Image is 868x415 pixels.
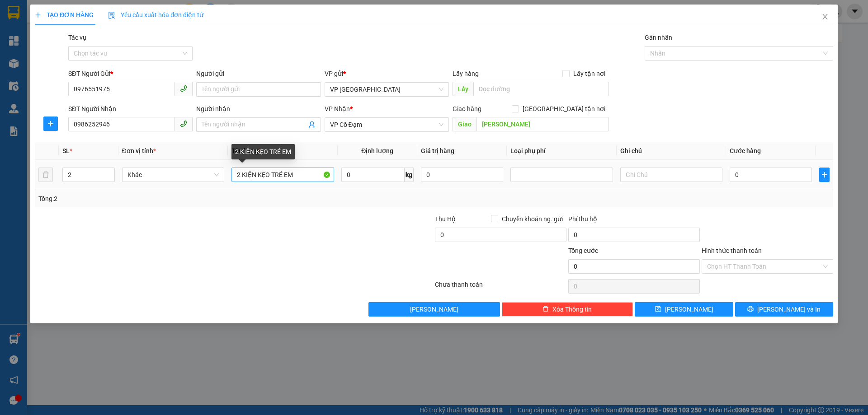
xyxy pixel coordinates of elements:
span: plus [35,12,41,18]
button: [PERSON_NAME] [368,302,500,317]
th: Loại phụ phí [507,142,616,160]
span: kg [405,168,414,182]
div: Người nhận [196,104,321,114]
span: plus [44,120,57,127]
span: Tổng cước [568,247,598,254]
span: Chuyển khoản ng. gửi [498,214,566,224]
span: Lấy hàng [453,70,479,77]
input: Dọc đường [476,117,609,131]
span: [PERSON_NAME] [665,304,713,314]
button: delete [38,168,53,182]
span: Xóa Thông tin [552,304,592,314]
li: Hotline: 1900252555 [85,33,378,45]
button: save[PERSON_NAME] [635,302,733,317]
div: Phí thu hộ [568,214,700,228]
div: Tổng: 2 [38,194,335,204]
span: printer [747,306,754,313]
input: VD: Bàn, Ghế [231,168,334,182]
button: plus [43,117,58,131]
label: Gán nhãn [645,34,672,41]
input: Dọc đường [473,82,609,96]
span: VP Cổ Đạm [330,118,443,131]
button: deleteXóa Thông tin [502,302,633,317]
button: plus [819,168,829,182]
div: VP gửi [325,69,449,79]
label: Tác vụ [68,34,86,41]
span: Định lượng [361,147,393,154]
span: Giao [453,117,476,131]
span: Giá trị hàng [421,147,454,154]
label: Hình thức thanh toán [702,247,762,254]
div: 2 KIỆN KẸO TRẺ EM [231,144,295,159]
span: [GEOGRAPHIC_DATA] tận nơi [519,104,609,114]
img: icon [108,12,115,19]
span: Khác [127,168,219,182]
span: phone [180,120,187,127]
button: printer[PERSON_NAME] và In [735,302,833,317]
div: SĐT Người Gửi [68,69,193,79]
span: Lấy tận nơi [570,69,609,79]
span: [PERSON_NAME] [410,304,458,314]
span: user-add [308,121,316,128]
b: GỬI : VP [GEOGRAPHIC_DATA] [11,65,135,96]
input: 0 [421,168,503,182]
span: Lấy [453,82,473,96]
span: close [821,13,829,20]
span: plus [820,171,829,178]
button: Close [812,5,838,30]
span: TẠO ĐƠN HÀNG [35,11,94,19]
span: delete [542,306,549,313]
div: Chưa thanh toán [434,280,567,295]
li: Cổ Đạm, xã [GEOGRAPHIC_DATA], [GEOGRAPHIC_DATA] [85,22,378,33]
span: VP Mỹ Đình [330,83,443,96]
span: SL [62,147,70,154]
span: Thu Hộ [435,215,456,223]
span: Đơn vị tính [122,147,156,154]
div: Người gửi [196,69,321,79]
span: Cước hàng [730,147,761,154]
div: SĐT Người Nhận [68,104,193,114]
span: save [655,306,661,313]
img: logo.jpg [11,11,57,56]
span: phone [180,85,187,92]
th: Ghi chú [617,142,726,160]
span: Yêu cầu xuất hóa đơn điện tử [108,11,203,19]
input: Ghi Chú [620,168,722,182]
span: [PERSON_NAME] và In [757,304,821,314]
span: VP Nhận [325,105,350,112]
span: Giao hàng [453,105,481,112]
